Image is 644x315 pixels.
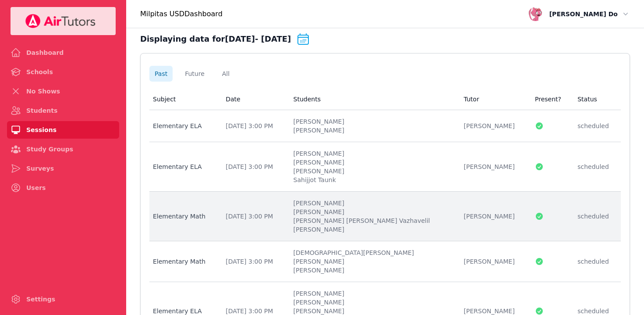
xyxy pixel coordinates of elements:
[464,257,524,266] div: [PERSON_NAME]
[294,257,453,266] li: [PERSON_NAME]
[464,122,524,130] div: [PERSON_NAME]
[577,308,609,315] span: scheduled
[153,212,215,221] div: Elementary Math
[459,89,530,110] th: Tutor
[149,241,621,282] tr: Elementary Math[DATE] 3:00 PM[DEMOGRAPHIC_DATA][PERSON_NAME][PERSON_NAME][PERSON_NAME][PERSON_NAM...
[149,89,220,110] th: Subject
[294,175,453,184] li: Sahijjot Taunk
[7,160,119,177] a: Surveys
[577,258,609,265] span: scheduled
[180,66,210,82] button: Future
[25,14,96,28] img: Your Company
[464,162,524,171] div: [PERSON_NAME]
[226,212,283,221] div: [DATE] 3:00 PM
[7,63,119,81] a: Schools
[149,142,621,192] tr: Elementary ELA[DATE] 3:00 PM[PERSON_NAME][PERSON_NAME][PERSON_NAME]Sahijjot Taunk[PERSON_NAME]sch...
[149,66,235,82] nav: Tabs
[153,162,215,171] div: Elementary ELA
[217,66,235,82] button: All
[7,290,119,308] a: Settings
[153,257,215,266] div: Elementary Math
[294,298,453,307] li: [PERSON_NAME]
[577,122,609,129] span: scheduled
[294,149,453,158] li: [PERSON_NAME]
[294,248,453,257] li: [DEMOGRAPHIC_DATA][PERSON_NAME]
[149,66,173,82] button: Past
[7,140,119,158] a: Study Groups
[7,102,119,119] a: Students
[294,225,453,234] li: [PERSON_NAME]
[294,208,453,216] li: [PERSON_NAME]
[294,167,453,175] li: [PERSON_NAME]
[226,257,283,266] div: [DATE] 3:00 PM
[7,179,119,197] a: Users
[7,121,119,139] a: Sessions
[294,216,453,225] li: [PERSON_NAME] [PERSON_NAME] Vazhavelil
[153,122,215,130] div: Elementary ELA
[577,163,609,170] span: scheduled
[140,32,630,46] div: Displaying data for [DATE] - [DATE]
[7,82,119,100] a: No Shows
[294,117,453,126] li: [PERSON_NAME]
[530,89,572,110] th: Present?
[294,199,453,208] li: [PERSON_NAME]
[294,158,453,167] li: [PERSON_NAME]
[464,212,524,221] div: [PERSON_NAME]
[294,289,453,298] li: [PERSON_NAME]
[7,44,119,61] a: Dashboard
[220,89,288,110] th: Date
[572,89,621,110] th: Status
[149,110,621,142] tr: Elementary ELA[DATE] 3:00 PM[PERSON_NAME][PERSON_NAME][PERSON_NAME]scheduled
[294,126,453,135] li: [PERSON_NAME]
[149,192,621,241] tr: Elementary Math[DATE] 3:00 PM[PERSON_NAME][PERSON_NAME][PERSON_NAME] [PERSON_NAME] Vazhavelil[PER...
[549,9,618,19] span: [PERSON_NAME] Do
[577,213,609,220] span: scheduled
[294,266,453,275] li: [PERSON_NAME]
[288,89,459,110] th: Students
[528,7,542,21] img: avatar
[226,162,283,171] div: [DATE] 3:00 PM
[226,122,283,130] div: [DATE] 3:00 PM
